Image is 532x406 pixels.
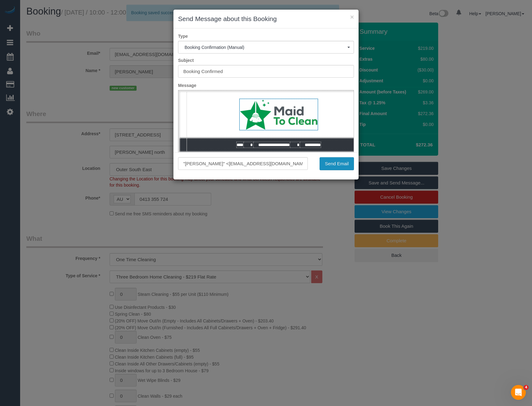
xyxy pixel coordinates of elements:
span: Booking Confirmation (Manual) [185,45,347,50]
label: Subject [173,57,359,63]
label: Message [173,82,359,89]
button: Send Email [320,157,354,170]
h3: Send Message about this Booking [178,14,354,24]
button: × [350,14,354,20]
span: 4 [524,385,529,390]
label: Type [173,33,359,39]
button: Booking Confirmation (Manual) [178,41,354,54]
iframe: Rich Text Editor, editor1 [178,90,354,187]
input: Subject [178,65,354,78]
iframe: Intercom live chat [511,385,526,400]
